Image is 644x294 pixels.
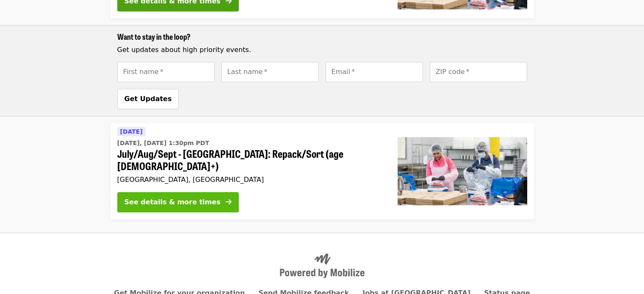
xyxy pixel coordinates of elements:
i: arrow-right icon [226,198,232,206]
img: July/Aug/Sept - Beaverton: Repack/Sort (age 10+) organized by Oregon Food Bank [398,137,527,205]
span: Get updates about high priority events. [117,46,251,54]
input: [object Object] [430,62,527,82]
span: Get Updates [124,95,172,103]
span: [DATE] [120,128,143,135]
input: [object Object] [117,62,215,82]
button: Get Updates [117,89,179,109]
div: [GEOGRAPHIC_DATA], [GEOGRAPHIC_DATA] [117,176,384,184]
span: Want to stay in the loop? [117,31,191,42]
div: See details & more times [124,197,221,207]
input: [object Object] [326,62,423,82]
a: See details for "July/Aug/Sept - Beaverton: Repack/Sort (age 10+)" [111,123,534,219]
span: July/Aug/Sept - [GEOGRAPHIC_DATA]: Repack/Sort (age [DEMOGRAPHIC_DATA]+) [117,148,384,172]
input: [object Object] [221,62,319,82]
time: [DATE], [DATE] 1:30pm PDT [117,139,209,148]
button: See details & more times [117,192,239,212]
img: Powered by Mobilize [280,253,365,278]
